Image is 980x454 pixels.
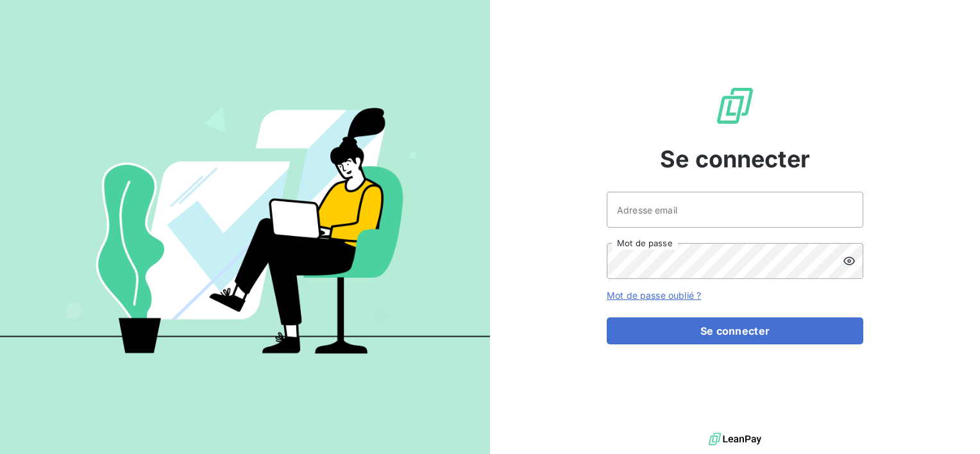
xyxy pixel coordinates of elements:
[714,85,756,126] img: Logo LeanPay
[607,192,863,228] input: placeholder
[607,317,863,344] button: Se connecter
[709,430,761,449] img: logo
[607,290,701,301] a: Mot de passe oublié ?
[660,142,810,176] span: Se connecter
